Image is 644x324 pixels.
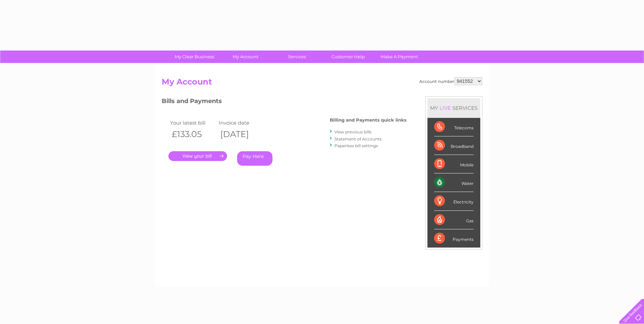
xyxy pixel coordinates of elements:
td: Your latest bill [168,118,217,127]
a: View previous bills [334,129,372,134]
td: Invoice date [217,118,265,127]
div: Account number [419,77,482,85]
h2: My Account [162,77,482,90]
div: Telecoms [434,118,474,136]
a: . [168,151,227,161]
div: Payments [434,229,474,248]
div: Water [434,173,474,192]
h3: Bills and Payments [162,96,407,108]
a: Make A Payment [372,51,427,63]
h4: Billing and Payments quick links [330,118,407,123]
a: Services [269,51,325,63]
div: Mobile [434,155,474,173]
a: Pay Here [237,151,272,166]
div: MY SERVICES [427,98,480,118]
div: LIVE [438,105,452,111]
a: Customer Help [320,51,376,63]
div: Electricity [434,192,474,210]
div: Broadband [434,136,474,155]
th: £133.05 [168,127,217,141]
a: Paperless bill settings [334,143,378,148]
a: My Account [218,51,273,63]
a: My Clear Business [167,51,222,63]
th: [DATE] [217,127,265,141]
a: Statement of Accounts [334,136,382,141]
div: Gas [434,211,474,229]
